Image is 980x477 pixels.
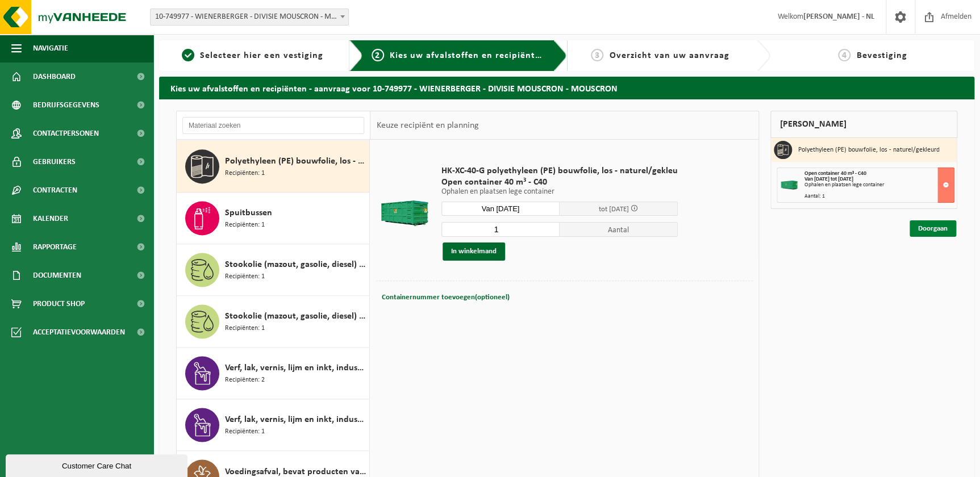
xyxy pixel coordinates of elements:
span: Stookolie (mazout, gasolie, diesel) in IBC [225,309,366,323]
span: Gebruikers [33,148,76,176]
span: Contracten [33,176,77,204]
span: Polyethyleen (PE) bouwfolie, los - naturel/gekleurd [225,154,366,168]
iframe: chat widget [6,452,190,477]
button: Stookolie (mazout, gasolie, diesel) in IBC Recipiënten: 1 [177,296,370,348]
span: Rapportage [33,233,77,261]
strong: [PERSON_NAME] - NL [803,12,874,21]
span: Kalender [33,204,68,233]
span: Spuitbussen [225,206,272,220]
span: Recipiënten: 1 [225,220,265,231]
span: Documenten [33,261,81,290]
span: Aantal [560,222,678,237]
span: 1 [182,49,194,61]
button: Verf, lak, vernis, lijm en inkt, industrieel in kleinverpakking Recipiënten: 1 [177,399,370,451]
input: Selecteer datum [441,202,560,216]
div: Aantal: 1 [804,194,954,199]
span: 2 [372,49,384,61]
span: Verf, lak, vernis, lijm en inkt, industrieel in kleinverpakking [225,413,366,426]
a: 1Selecteer hier een vestiging [165,49,340,62]
span: Containernummer toevoegen(optioneel) [381,294,509,301]
span: Recipiënten: 2 [225,375,265,386]
button: Verf, lak, vernis, lijm en inkt, industrieel in 200lt-vat Recipiënten: 2 [177,348,370,399]
button: In winkelmand [443,242,505,261]
h3: Polyethyleen (PE) bouwfolie, los - naturel/gekleurd [798,141,939,159]
span: Recipiënten: 1 [225,271,265,282]
span: 4 [838,49,850,61]
span: Stookolie (mazout, gasolie, diesel) in 200lt-vat [225,258,366,271]
input: Materiaal zoeken [182,117,364,134]
span: Bedrijfsgegevens [33,91,99,119]
span: 3 [591,49,603,61]
h2: Kies uw afvalstoffen en recipiënten - aanvraag voor 10-749977 - WIENERBERGER - DIVISIE MOUSCRON -... [159,77,974,99]
a: Doorgaan [910,220,956,237]
strong: Van [DATE] tot [DATE] [804,176,853,182]
span: 10-749977 - WIENERBERGER - DIVISIE MOUSCRON - MOUSCRON [151,9,348,25]
span: Product Shop [33,290,85,318]
span: Open container 40 m³ - C40 [441,177,678,188]
span: Recipiënten: 1 [225,426,265,437]
span: HK-XC-40-G polyethyleen (PE) bouwfolie, los - naturel/gekleu [441,165,678,177]
span: Overzicht van uw aanvraag [609,51,729,60]
span: Selecteer hier een vestiging [200,51,323,60]
button: Stookolie (mazout, gasolie, diesel) in 200lt-vat Recipiënten: 1 [177,244,370,296]
p: Ophalen en plaatsen lege container [441,188,678,196]
span: Dashboard [33,62,76,91]
button: Polyethyleen (PE) bouwfolie, los - naturel/gekleurd Recipiënten: 1 [177,141,370,193]
span: Kies uw afvalstoffen en recipiënten [390,51,546,60]
span: Contactpersonen [33,119,99,148]
span: 10-749977 - WIENERBERGER - DIVISIE MOUSCRON - MOUSCRON [150,9,349,26]
span: Recipiënten: 1 [225,323,265,334]
span: tot [DATE] [599,206,629,213]
div: Keuze recipiënt en planning [370,111,484,140]
span: Bevestiging [856,51,907,60]
div: Ophalen en plaatsen lege container [804,182,954,188]
span: Verf, lak, vernis, lijm en inkt, industrieel in 200lt-vat [225,361,366,375]
span: Recipiënten: 1 [225,168,265,179]
span: Acceptatievoorwaarden [33,318,125,346]
span: Open container 40 m³ - C40 [804,170,866,177]
div: [PERSON_NAME] [770,111,957,138]
button: Containernummer toevoegen(optioneel) [380,290,510,306]
span: Navigatie [33,34,68,62]
button: Spuitbussen Recipiënten: 1 [177,193,370,244]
